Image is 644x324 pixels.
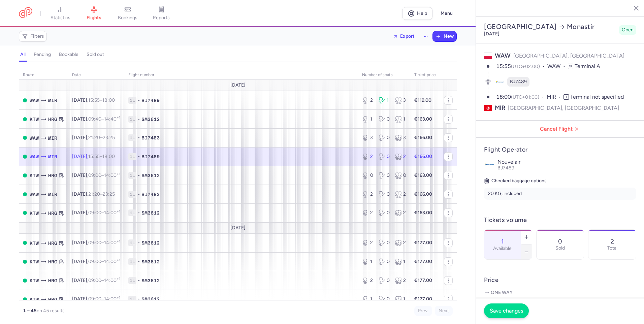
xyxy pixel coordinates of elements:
div: 0 [379,116,390,123]
a: bookings [111,6,144,21]
span: HRG [48,239,57,247]
span: • [138,277,140,284]
time: 15:55 [88,97,100,103]
span: statistics [51,15,70,21]
span: [DATE], [72,296,120,302]
strong: €163.00 [414,116,432,122]
div: 3 [395,134,406,141]
span: – [88,191,115,197]
div: 0 [379,277,390,284]
span: • [138,239,140,246]
time: 15:55 [88,154,100,159]
time: 09:40 [88,116,101,122]
div: 0 [379,258,390,265]
span: 1L [128,209,136,216]
span: HRG [48,258,57,265]
div: 0 [379,239,390,246]
span: [DATE] [230,225,246,231]
span: [DATE], [72,278,120,283]
div: 0 [395,172,406,179]
strong: €177.00 [414,240,432,246]
button: Prev. [414,306,432,316]
span: HRG [48,172,57,179]
p: Total [607,246,617,251]
time: 14:00 [104,240,120,246]
span: BJ7489 [141,97,160,104]
span: WAW [30,191,39,198]
span: Terminal not specified [570,94,624,100]
span: HRG [48,277,57,284]
div: 1 [379,97,390,104]
strong: €166.00 [414,135,432,140]
span: HRG [48,116,57,123]
span: MIR [547,93,563,101]
time: 09:00 [88,278,101,283]
span: Export [400,34,415,39]
span: WAW [30,153,39,160]
label: Price [484,297,558,305]
button: Export [389,31,419,42]
span: • [138,116,140,123]
strong: €166.00 [414,191,432,197]
span: SM3612 [141,172,160,179]
span: – [88,210,120,216]
time: 14:00 [104,172,120,178]
sup: +1 [117,295,120,300]
div: 1 [362,258,373,265]
div: 2 [362,97,373,104]
span: [DATE], [72,116,120,122]
time: 14:00 [104,210,120,216]
span: – [88,278,120,283]
div: 2 [395,153,406,160]
span: (UTC+02:00) [511,64,540,69]
span: 1L [128,172,136,179]
span: – [88,135,115,140]
time: 18:00 [102,154,115,159]
div: 1 [362,116,373,123]
a: CitizenPlane red outlined logo [19,7,32,20]
time: 14:00 [104,259,120,264]
li: 20 KG, included [484,188,636,200]
span: flights [87,15,101,21]
sup: +1 [117,115,120,120]
span: BJ7489 [497,165,514,171]
p: Nouvelair [497,159,636,165]
span: BJ7483 [141,134,160,141]
h4: Price [484,276,636,284]
span: • [138,296,140,302]
sup: +1 [117,172,120,176]
span: [DATE], [72,210,120,216]
img: Nouvelair logo [484,159,495,170]
span: • [138,134,140,141]
time: 14:00 [104,278,120,283]
span: TA [568,64,573,69]
th: date [68,70,124,80]
span: [DATE], [72,135,115,140]
strong: €163.00 [414,210,432,216]
span: WAW [30,134,39,142]
time: 21:20 [88,135,100,140]
a: Help [402,7,432,20]
time: 09:00 [88,210,101,216]
span: Help [417,11,427,16]
span: • [138,153,140,160]
time: 09:00 [88,296,101,302]
sup: +1 [117,209,120,214]
time: 09:00 [88,240,101,246]
div: 1 [362,296,373,302]
span: MIR [495,104,505,112]
time: 18:00 [102,97,115,103]
span: bookings [118,15,137,21]
figure: BJ airline logo [495,77,505,87]
a: reports [144,6,178,21]
span: WAW [547,63,568,70]
span: [DATE], [72,191,115,197]
span: – [88,97,115,103]
div: 1 [395,116,406,123]
span: • [138,258,140,265]
strong: €177.00 [414,259,432,264]
div: 2 [362,239,373,246]
span: 1L [128,97,136,104]
span: MIR [48,134,57,142]
time: 09:00 [88,259,101,264]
